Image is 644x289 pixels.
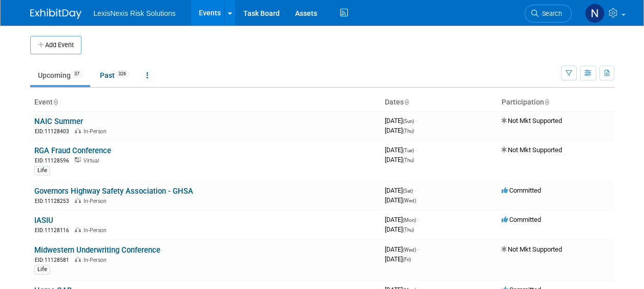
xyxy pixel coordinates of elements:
a: Midwestern Underwriting Conference [34,245,160,255]
a: Sort by Start Date [404,98,409,106]
span: [DATE] [385,117,417,125]
span: (Fri) [403,257,411,262]
img: Virtual Event [75,157,81,162]
img: Nancy Touhill [585,4,605,23]
button: Add Event [30,36,81,54]
span: In-Person [84,227,110,234]
a: Past326 [92,66,137,85]
span: Not Mkt Supported [502,117,562,125]
img: ExhibitDay [30,9,81,19]
a: Search [525,5,572,23]
span: EID: 11128581 [35,257,73,263]
span: [DATE] [385,216,419,223]
span: LexisNexis Risk Solutions [94,9,176,17]
span: [DATE] [385,245,419,253]
span: Committed [502,187,541,194]
a: RGA Fraud Conference [34,146,111,155]
span: (Mon) [403,217,416,223]
img: In-Person Event [75,257,81,262]
span: [DATE] [385,127,414,134]
img: In-Person Event [75,128,81,133]
span: - [414,187,416,194]
div: Life [34,166,50,175]
span: (Tue) [403,148,414,153]
a: Sort by Participation Type [544,98,549,106]
a: Governors Highway Safety Association - GHSA [34,187,193,196]
span: [DATE] [385,196,416,204]
span: Virtual [84,157,102,164]
span: In-Person [84,198,110,204]
span: Search [538,10,562,17]
span: (Wed) [403,198,416,203]
span: (Wed) [403,247,416,253]
span: EID: 11128116 [35,228,73,233]
span: Committed [502,216,541,223]
span: (Sat) [403,188,413,194]
span: In-Person [84,128,110,135]
span: EID: 11128596 [35,158,73,163]
th: Dates [381,94,497,111]
span: (Thu) [403,227,414,233]
span: (Thu) [403,157,414,163]
span: (Sun) [403,118,414,124]
span: EID: 11128253 [35,198,73,204]
th: Participation [497,94,614,111]
span: (Thu) [403,128,414,134]
a: NAIC Summer [34,117,83,126]
a: IASIU [34,216,53,225]
a: Sort by Event Name [53,98,58,106]
th: Event [30,94,381,111]
span: In-Person [84,257,110,263]
span: [DATE] [385,156,414,163]
img: In-Person Event [75,227,81,232]
span: - [418,245,419,253]
span: 326 [115,70,129,78]
span: [DATE] [385,225,414,233]
span: - [416,117,417,125]
span: 37 [71,70,82,78]
span: Not Mkt Supported [502,146,562,154]
span: - [416,146,417,154]
a: Upcoming37 [30,66,90,85]
span: EID: 11128403 [35,129,73,134]
span: [DATE] [385,146,417,154]
span: - [418,216,419,223]
div: Life [34,265,50,274]
span: Not Mkt Supported [502,245,562,253]
img: In-Person Event [75,198,81,203]
span: [DATE] [385,187,416,194]
span: [DATE] [385,255,411,263]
